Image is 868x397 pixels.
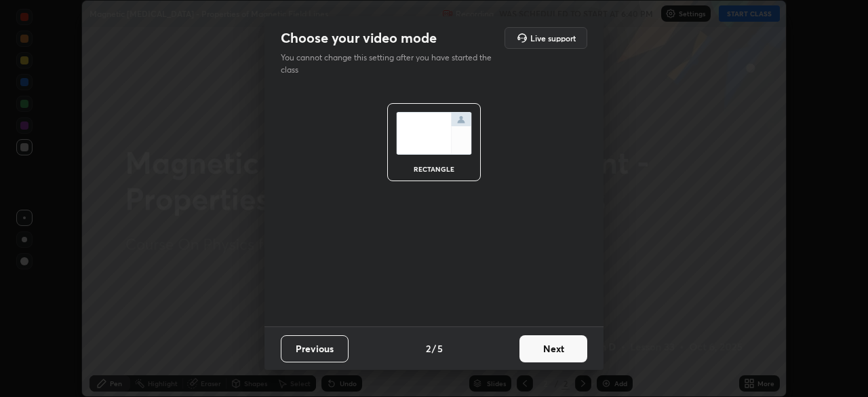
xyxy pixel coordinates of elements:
[281,52,500,76] p: You cannot change this setting after you have started the class
[281,29,437,47] h2: Choose your video mode
[437,341,443,356] h4: 5
[530,34,576,42] h5: Live support
[407,166,461,172] div: rectangle
[426,341,431,356] h4: 2
[396,112,472,155] img: normalScreenIcon.ae25ed63.svg
[281,335,349,362] button: Previous
[519,335,587,362] button: Next
[432,341,436,356] h4: /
